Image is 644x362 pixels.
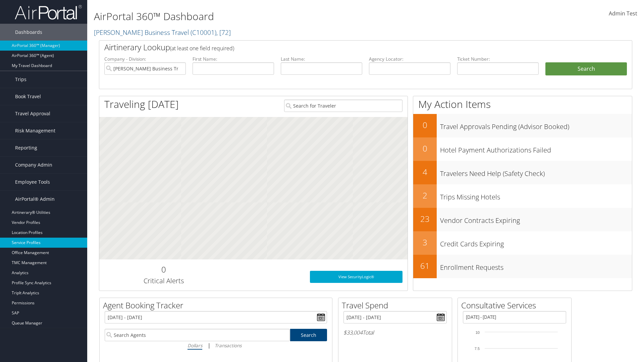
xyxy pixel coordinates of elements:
span: , [ 72 ] [216,28,231,37]
a: [PERSON_NAME] Business Travel [94,28,231,37]
span: Company Admin [15,157,52,173]
label: Ticket Number: [457,56,539,62]
span: Trips [15,71,26,88]
span: $33,004 [343,329,363,336]
h6: Total [343,329,447,336]
label: Last Name: [281,56,362,62]
a: 0Travel Approvals Pending (Advisor Booked) [413,114,632,137]
h1: Traveling [DATE] [104,97,179,111]
h2: 61 [413,260,437,271]
span: Employee Tools [15,174,50,190]
h2: 23 [413,213,437,225]
a: 4Travelers Need Help (Safety Check) [413,161,632,184]
span: Book Travel [15,88,41,105]
span: Travel Approval [15,105,50,122]
a: 61Enrollment Requests [413,255,632,278]
label: Agency Locator: [369,56,450,62]
a: 0Hotel Payment Authorizations Failed [413,137,632,161]
h2: Agent Booking Tracker [103,300,332,311]
a: 23Vendor Contracts Expiring [413,208,632,231]
label: First Name: [193,56,274,62]
h3: Vendor Contracts Expiring [440,213,632,225]
span: Risk Management [15,122,55,139]
h3: Trips Missing Hotels [440,189,632,202]
h3: Hotel Payment Authorizations Failed [440,142,632,155]
div: | [105,341,327,350]
h2: 4 [413,166,437,178]
input: Search Agents [105,329,290,341]
h3: Enrollment Requests [440,259,632,272]
h2: 2 [413,190,437,201]
h3: Travelers Need Help (Safety Check) [440,166,632,178]
a: Search [290,329,327,341]
img: airportal-logo.png [15,4,82,20]
tspan: 7.5 [475,347,480,351]
h3: Critical Alerts [104,276,223,286]
h2: 0 [413,119,437,131]
h3: Travel Approvals Pending (Advisor Booked) [440,119,632,131]
a: 3Credit Cards Expiring [413,231,632,255]
tspan: 10 [476,330,480,335]
h2: 0 [413,143,437,154]
h2: 0 [104,264,223,275]
i: Transactions [215,342,241,349]
label: Company - Division: [104,56,186,62]
h2: 3 [413,237,437,248]
span: Reporting [15,139,37,156]
h2: Airtinerary Lookup [104,42,583,53]
span: AirPortal® Admin [15,191,55,207]
span: Dashboards [15,24,42,41]
h1: My Action Items [413,97,632,111]
i: Dollars [187,342,202,349]
span: (at least one field required) [170,45,234,52]
h1: AirPortal 360™ Dashboard [94,9,456,23]
input: Search for Traveler [284,100,402,112]
button: Search [545,62,627,76]
h2: Consultative Services [461,300,571,311]
h2: Travel Spend [342,300,452,311]
h3: Credit Cards Expiring [440,236,632,249]
a: 2Trips Missing Hotels [413,184,632,208]
span: Admin Test [609,10,637,17]
span: ( C10001 ) [191,28,216,37]
a: View SecurityLogic® [310,271,402,283]
a: Admin Test [609,3,637,24]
